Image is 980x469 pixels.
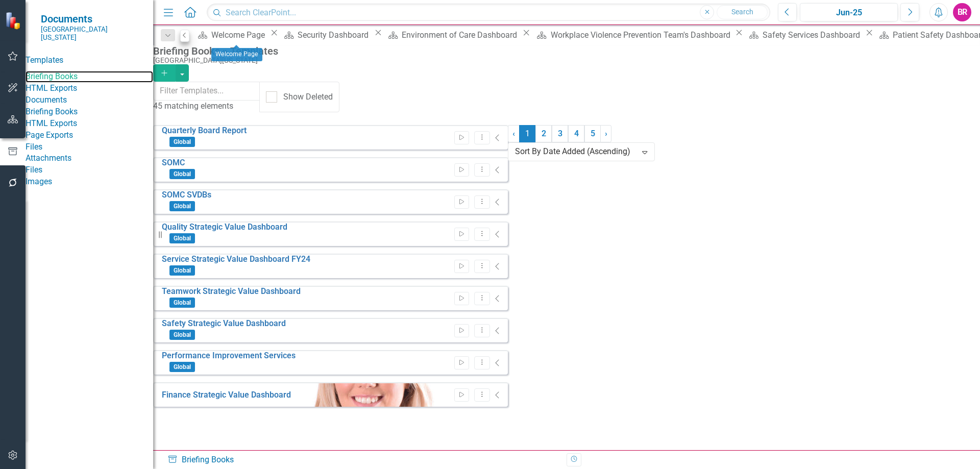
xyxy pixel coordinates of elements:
button: BR [953,3,971,21]
a: Files [26,164,153,176]
a: SOMC [162,158,185,167]
span: Global [169,362,195,372]
a: Safety Strategic Value Dashboard [162,318,286,328]
a: Welcome Page [194,29,268,41]
span: Global [169,330,195,340]
a: Safety Services Dashboard [745,29,863,41]
button: Search [717,5,768,19]
a: Performance Improvement Services [162,351,296,360]
div: 45 matching elements [153,101,260,112]
a: Briefing Books [26,71,153,83]
div: Templates [26,55,153,66]
div: Files [26,141,153,153]
span: 1 [519,125,535,142]
div: Welcome Page [211,48,262,61]
a: Teamwork Strategic Value Dashboard [162,286,301,296]
a: Attachments [26,153,153,164]
a: HTML Exports [26,118,153,130]
span: Search [731,8,753,16]
div: Briefing Books » Templates [153,45,975,57]
input: Filter Templates... [153,82,260,101]
div: Briefing Books [167,454,559,466]
div: Workplace Violence Prevention Team's Dashboard [551,29,733,41]
a: Security Dashboard [281,29,372,41]
span: Global [169,169,195,179]
a: Briefing Books [26,106,153,118]
a: Page Exports [26,130,153,141]
small: [GEOGRAPHIC_DATA][US_STATE] [41,25,143,42]
a: Images [26,176,153,188]
a: Quality Strategic Value Dashboard [162,222,287,232]
span: ‹ [512,129,515,138]
div: [GEOGRAPHIC_DATA][US_STATE] [153,57,975,64]
div: Environment of Care Dashboard [402,29,520,41]
span: Global [169,137,195,147]
span: Global [169,298,195,308]
div: Show Deleted [283,91,333,103]
span: Global [169,201,195,211]
input: Search ClearPoint... [207,4,770,21]
span: Documents [41,13,143,25]
img: ClearPoint Strategy [4,11,23,30]
a: Finance Strategic Value Dashboard [162,390,291,400]
a: Environment of Care Dashboard [385,29,520,41]
div: Documents [26,94,153,106]
span: › [605,129,607,138]
span: Global [169,233,195,243]
a: 5 [584,125,601,142]
div: Safety Services Dashboard [763,29,863,41]
a: 3 [552,125,568,142]
a: 4 [568,125,584,142]
span: Global [169,265,195,276]
a: Service Strategic Value Dashboard FY24 [162,254,310,264]
button: Jun-25 [800,3,898,21]
div: Security Dashboard [298,29,372,41]
a: Workplace Violence Prevention Team's Dashboard [533,29,732,41]
a: HTML Exports [26,83,153,94]
a: SOMC SVDBs [162,190,211,200]
a: Quarterly Board Report [162,126,247,135]
div: Jun-25 [803,7,894,19]
a: 2 [535,125,552,142]
div: Welcome Page [211,29,268,41]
